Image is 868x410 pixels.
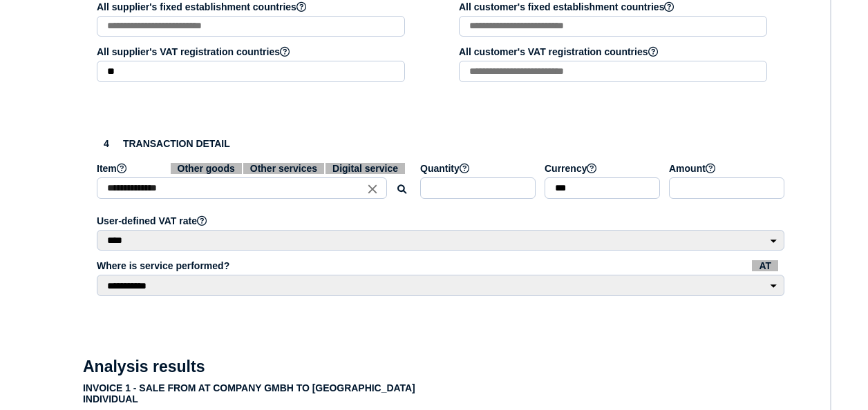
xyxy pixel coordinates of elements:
span: AT [752,260,778,271]
label: All supplier's fixed establishment countries [97,1,407,12]
h2: Analysis results [83,358,205,376]
label: Currency [545,163,662,174]
i: Close [365,181,380,196]
button: Search for an item by HS code or use natural language description [390,178,413,201]
div: 4 [97,134,116,153]
label: Where is service performed? [97,260,786,271]
label: Amount [669,163,786,174]
label: All supplier's VAT registration countries [97,46,407,57]
span: Other services [243,163,324,174]
label: All customer's fixed establishment countries [459,1,769,12]
span: Other goods [171,163,242,174]
section: Define the item, and answer additional questions [83,120,800,320]
span: Digital service [325,163,405,174]
label: Quantity [420,163,538,174]
label: All customer's VAT registration countries [459,46,769,57]
label: Item [97,163,413,174]
h3: Transaction detail [97,134,786,153]
h3: Invoice 1 - sale from AT Company GmbH to [GEOGRAPHIC_DATA] Individual [83,382,438,404]
label: User-defined VAT rate [97,215,786,226]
